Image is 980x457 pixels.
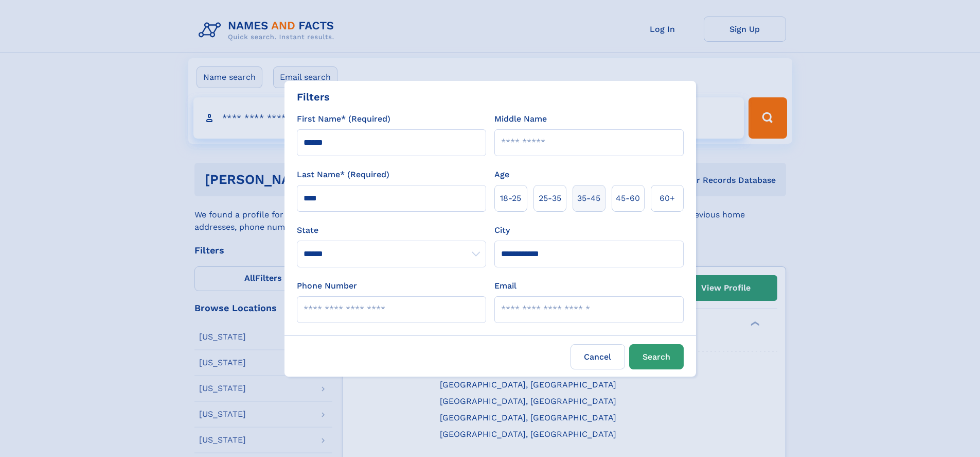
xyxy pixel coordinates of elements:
button: Search [629,344,684,369]
label: Last Name* (Required) [297,168,389,181]
div: Filters [297,89,330,105]
span: 35‑45 [577,192,600,205]
label: State [297,224,486,236]
label: Age [494,168,509,181]
label: Phone Number [297,280,357,292]
label: City [494,224,510,236]
span: 45‑60 [616,192,640,205]
label: Cancel [571,344,625,369]
span: 18‑25 [500,192,521,205]
span: 60+ [660,192,675,205]
label: Email [494,280,516,292]
span: 25‑35 [539,192,561,205]
label: First Name* (Required) [297,113,390,125]
label: Middle Name [494,113,547,125]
